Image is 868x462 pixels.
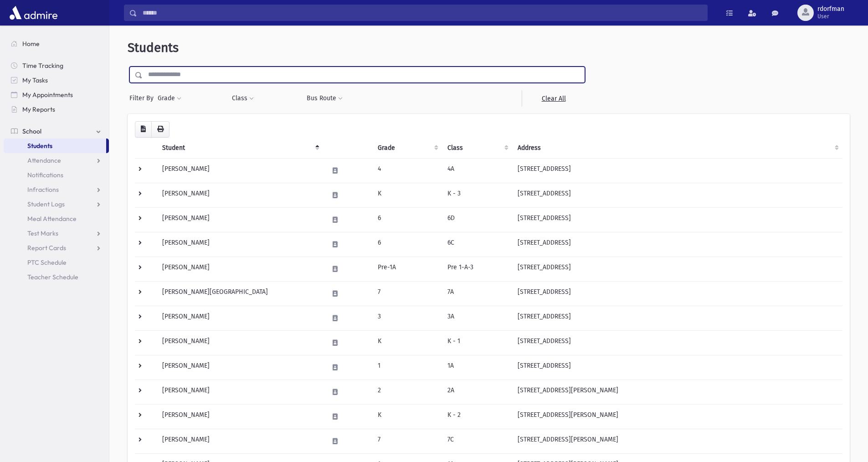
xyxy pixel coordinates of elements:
[27,142,52,150] span: Students
[4,102,109,117] a: My Reports
[372,138,442,159] th: Grade: activate to sort column ascending
[22,105,55,113] span: My Reports
[231,90,254,107] button: Class
[442,281,512,306] td: 7A
[4,255,109,270] a: PTC Schedule
[372,429,442,453] td: 7
[522,90,585,107] a: Clear All
[372,158,442,183] td: 4
[135,121,152,138] button: CSV
[22,91,73,99] span: My Appointments
[512,207,842,232] td: [STREET_ADDRESS]
[442,183,512,207] td: K - 3
[442,330,512,355] td: K - 1
[512,257,842,281] td: [STREET_ADDRESS]
[157,306,323,330] td: [PERSON_NAME]
[27,156,61,164] span: Attendance
[372,330,442,355] td: K
[512,281,842,306] td: [STREET_ADDRESS]
[27,215,77,223] span: Meal Attendance
[157,380,323,404] td: [PERSON_NAME]
[512,429,842,453] td: [STREET_ADDRESS][PERSON_NAME]
[306,90,343,107] button: Bus Route
[4,241,109,255] a: Report Cards
[137,5,707,21] input: Search
[442,429,512,453] td: 7C
[157,232,323,257] td: [PERSON_NAME]
[22,76,48,84] span: My Tasks
[4,58,109,73] a: Time Tracking
[27,244,66,252] span: Report Cards
[4,153,109,168] a: Attendance
[129,93,157,103] span: Filter By
[442,232,512,257] td: 6C
[22,40,40,48] span: Home
[372,355,442,380] td: 1
[372,281,442,306] td: 7
[157,138,323,159] th: Student: activate to sort column descending
[372,207,442,232] td: 6
[4,73,109,87] a: My Tasks
[372,306,442,330] td: 3
[512,330,842,355] td: [STREET_ADDRESS]
[442,355,512,380] td: 1A
[442,257,512,281] td: Pre 1-A-3
[4,124,109,139] a: School
[4,211,109,226] a: Meal Attendance
[442,138,512,159] th: Class: activate to sort column ascending
[157,404,323,429] td: [PERSON_NAME]
[512,158,842,183] td: [STREET_ADDRESS]
[442,306,512,330] td: 3A
[4,197,109,211] a: Student Logs
[4,36,109,51] a: Home
[4,270,109,284] a: Teacher Schedule
[157,429,323,453] td: [PERSON_NAME]
[128,40,179,55] span: Students
[372,257,442,281] td: Pre-1A
[512,404,842,429] td: [STREET_ADDRESS][PERSON_NAME]
[157,355,323,380] td: [PERSON_NAME]
[157,257,323,281] td: [PERSON_NAME]
[442,207,512,232] td: 6D
[157,158,323,183] td: [PERSON_NAME]
[372,404,442,429] td: K
[4,226,109,241] a: Test Marks
[7,4,60,22] img: AdmirePro
[27,185,59,194] span: Infractions
[157,207,323,232] td: [PERSON_NAME]
[442,404,512,429] td: K - 2
[512,355,842,380] td: [STREET_ADDRESS]
[512,183,842,207] td: [STREET_ADDRESS]
[151,121,169,138] button: Print
[4,87,109,102] a: My Appointments
[817,13,844,20] span: User
[512,380,842,404] td: [STREET_ADDRESS][PERSON_NAME]
[372,380,442,404] td: 2
[157,183,323,207] td: [PERSON_NAME]
[442,380,512,404] td: 2A
[512,306,842,330] td: [STREET_ADDRESS]
[4,182,109,197] a: Infractions
[27,258,67,267] span: PTC Schedule
[512,138,842,159] th: Address: activate to sort column ascending
[27,171,63,179] span: Notifications
[157,90,182,107] button: Grade
[442,158,512,183] td: 4A
[27,273,78,281] span: Teacher Schedule
[372,232,442,257] td: 6
[4,139,106,153] a: Students
[372,183,442,207] td: K
[512,232,842,257] td: [STREET_ADDRESS]
[4,168,109,182] a: Notifications
[817,5,844,13] span: rdorfman
[27,200,65,208] span: Student Logs
[22,127,41,135] span: School
[22,62,63,70] span: Time Tracking
[157,281,323,306] td: [PERSON_NAME][GEOGRAPHIC_DATA]
[27,229,58,237] span: Test Marks
[157,330,323,355] td: [PERSON_NAME]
